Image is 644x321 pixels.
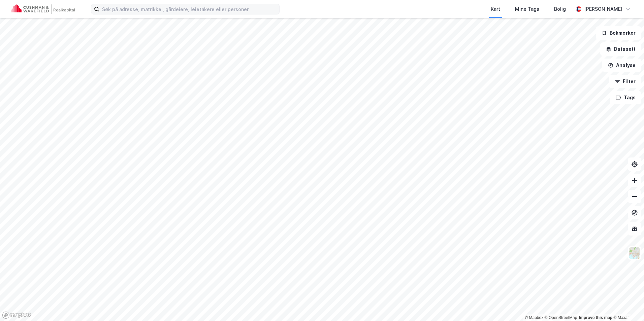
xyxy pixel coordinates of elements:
[491,5,500,13] div: Kart
[584,5,622,13] div: [PERSON_NAME]
[554,5,566,13] div: Bolig
[610,289,644,321] iframe: Chat Widget
[610,289,644,321] div: Kontrollprogram for chat
[99,4,279,14] input: Søk på adresse, matrikkel, gårdeiere, leietakere eller personer
[11,4,75,14] img: cushman-wakefield-realkapital-logo.202ea83816669bd177139c58696a8fa1.svg
[515,5,539,13] div: Mine Tags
